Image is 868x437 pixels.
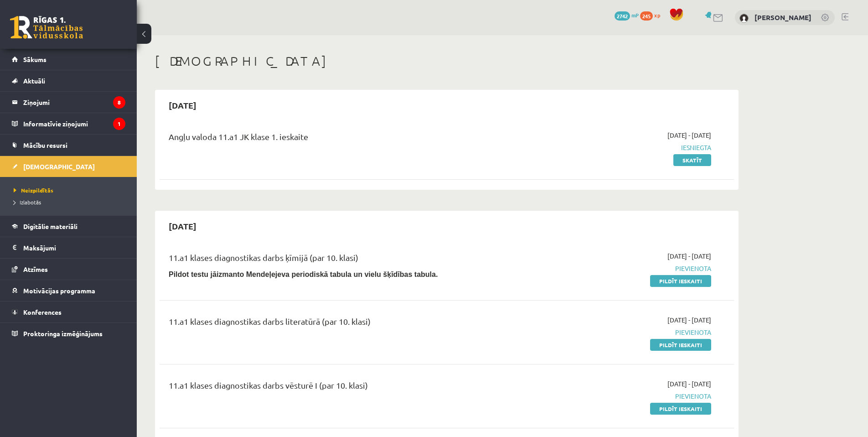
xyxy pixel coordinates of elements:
[631,11,639,19] span: mP
[539,328,711,337] span: Pievienota
[754,13,811,22] a: [PERSON_NAME]
[169,315,526,332] div: 11.a1 klases diagnostikas darbs literatūrā (par 10. klasi)
[640,11,665,19] a: 245 xp
[155,53,739,69] h1: [DEMOGRAPHIC_DATA]
[12,280,125,301] a: Motivācijas programma
[539,143,711,152] span: Iesniegta
[14,198,128,206] a: Izlabotās
[23,308,62,316] span: Konferences
[12,113,125,134] a: Informatīvie ziņojumi1
[12,70,125,91] a: Aktuāli
[615,11,639,19] a: 2742 mP
[113,96,125,109] i: 8
[650,339,711,351] a: Pildīt ieskaiti
[12,259,125,280] a: Atzīmes
[169,251,526,268] div: 11.a1 klases diagnostikas darbs ķīmijā (par 10. klasi)
[23,329,103,338] span: Proktoringa izmēģinājums
[539,391,711,401] span: Pievienota
[23,55,46,63] span: Sākums
[169,379,526,396] div: 11.a1 klases diagnostikas darbs vēsturē I (par 10. klasi)
[12,323,125,344] a: Proktoringa izmēģinājums
[12,135,125,156] a: Mācību resursi
[539,264,711,273] span: Pievienota
[14,187,53,194] span: Neizpildītās
[615,11,630,21] span: 2742
[12,156,125,177] a: [DEMOGRAPHIC_DATA]
[650,275,711,287] a: Pildīt ieskaiti
[160,94,206,116] h2: [DATE]
[667,315,711,325] span: [DATE] - [DATE]
[169,130,526,147] div: Angļu valoda 11.a1 JK klase 1. ieskaite
[654,11,660,19] span: xp
[12,237,125,258] a: Maksājumi
[23,222,77,230] span: Digitālie materiāli
[739,14,749,23] img: Kristaps Borisovs
[12,49,125,70] a: Sākums
[14,198,41,206] span: Izlabotās
[14,186,128,194] a: Neizpildītās
[160,215,206,237] h2: [DATE]
[667,251,711,261] span: [DATE] - [DATE]
[169,271,438,278] b: Pildot testu jāizmanto Mendeļejeva periodiskā tabula un vielu šķīdības tabula.
[23,141,67,149] span: Mācību resursi
[113,118,125,130] i: 1
[667,379,711,389] span: [DATE] - [DATE]
[673,154,711,166] a: Skatīt
[10,16,83,39] a: Rīgas 1. Tālmācības vidusskola
[23,92,125,113] legend: Ziņojumi
[23,77,45,85] span: Aktuāli
[23,162,95,171] span: [DEMOGRAPHIC_DATA]
[12,216,125,237] a: Digitālie materiāli
[12,92,125,113] a: Ziņojumi8
[23,286,95,295] span: Motivācijas programma
[12,302,125,323] a: Konferences
[650,403,711,415] a: Pildīt ieskaiti
[23,237,125,258] legend: Maksājumi
[23,265,48,273] span: Atzīmes
[667,130,711,140] span: [DATE] - [DATE]
[640,11,653,21] span: 245
[23,113,125,134] legend: Informatīvie ziņojumi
